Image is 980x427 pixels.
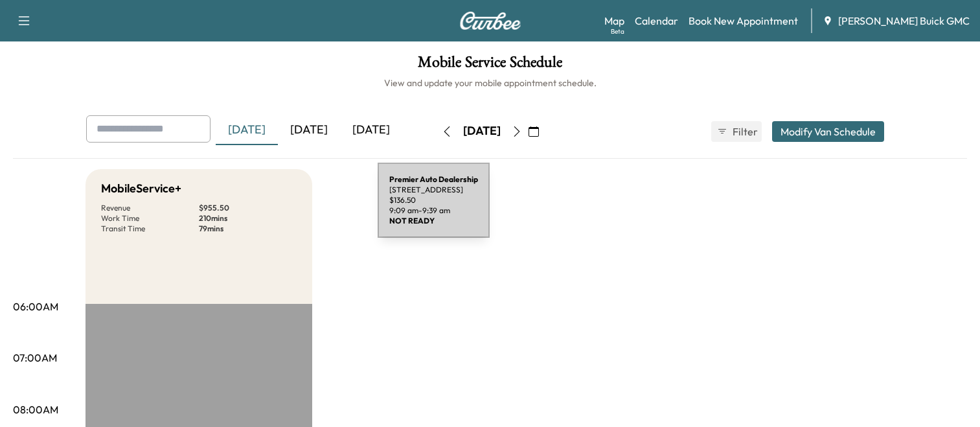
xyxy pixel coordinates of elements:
h5: MobileService+ [101,179,181,198]
div: [DATE] [463,123,501,139]
div: Beta [611,27,624,36]
button: Filter [711,121,762,142]
span: [PERSON_NAME] Buick GMC [838,13,970,29]
p: 08:00AM [13,402,58,417]
p: $ 955.50 [199,203,297,213]
a: Book New Appointment [689,13,798,29]
div: [DATE] [340,115,402,145]
button: Modify Van Schedule [772,121,884,142]
p: 06:00AM [13,299,58,314]
a: Calendar [635,13,678,29]
div: [DATE] [278,115,340,145]
p: 07:00AM [13,350,57,365]
p: Revenue [101,203,199,213]
span: Filter [733,124,756,139]
p: 79 mins [199,224,297,234]
a: MapBeta [604,13,624,29]
p: 210 mins [199,213,297,224]
p: Transit Time [101,224,199,234]
div: [DATE] [216,115,278,145]
img: Curbee Logo [459,12,521,30]
h6: View and update your mobile appointment schedule. [13,76,967,89]
p: Work Time [101,213,199,224]
h1: Mobile Service Schedule [13,54,967,76]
